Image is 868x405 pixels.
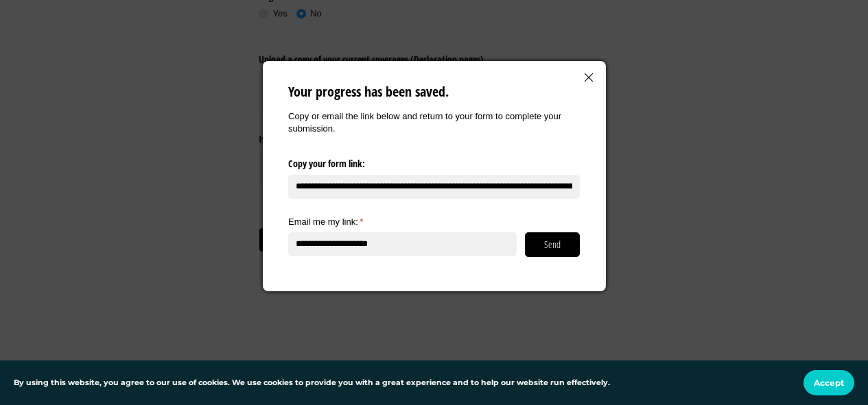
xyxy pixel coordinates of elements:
p: By using this website, you agree to our use of cookies. We use cookies to provide you with a grea... [14,377,610,389]
div: dialog [263,61,606,291]
span: Accept [814,378,844,388]
h2: Your progress has been saved. [288,82,580,101]
button: Send [525,232,580,257]
label: Copy your form link: [288,153,580,171]
p: Copy or email the link below and return to your form to complete your submission. [288,110,580,135]
span: Send [543,237,561,252]
button: Close [580,69,597,86]
span: Email me my link: [288,217,358,227]
button: Accept [804,370,854,395]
